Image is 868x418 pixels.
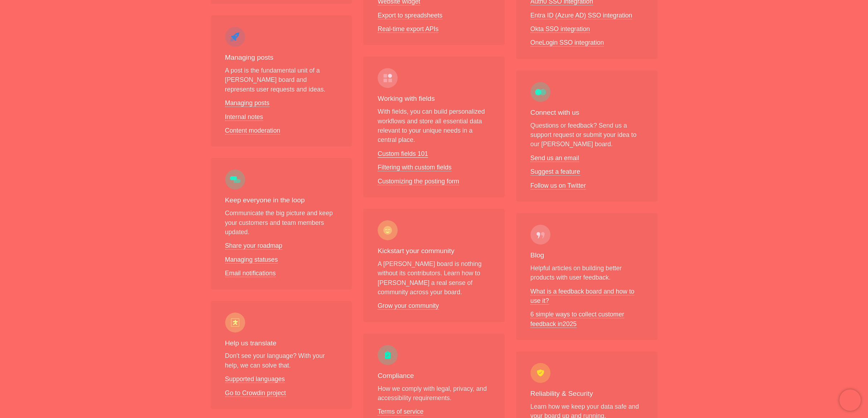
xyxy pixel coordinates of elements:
[225,208,338,237] p: Communicate the big picture and keep your customers and team members updated.
[225,338,338,349] h3: Help us translate
[225,195,338,206] h3: Keep everyone in the loop
[530,108,643,118] h3: Connect with us
[378,384,490,403] p: How we comply with legal, privacy, and accessibility requirements.
[225,242,282,250] a: Share your roadmap
[378,94,490,104] h3: Working with fields
[225,127,281,134] a: Content moderation
[530,250,643,261] h3: Blog
[530,154,579,162] a: Send us an email
[378,164,451,171] a: Filtering with custom fields
[378,408,423,415] a: Terms of service
[378,12,442,19] a: Export to spreadsheets
[378,25,438,33] a: Real-time export APIs
[530,311,624,328] a: 6 simple ways to collect customer feedback in2025
[225,53,338,63] h3: Managing posts
[530,39,604,46] a: OneLogin SSO integration
[530,121,643,149] p: Questions or feedback? Send us a support request or submit your idea to our [PERSON_NAME] board.
[530,168,580,176] a: Suggest a feature
[378,302,439,310] a: Grow your community
[225,389,286,397] a: Go to Crowdin project
[225,256,278,264] a: Managing statuses
[225,270,276,277] a: Email notifications
[530,264,643,282] p: Helpful articles on building better products with user feedback.
[839,389,861,411] iframe: Chatra live chat
[378,107,490,145] p: With fields, you can build personalized workflows and store all essential data relevant to your u...
[530,288,634,305] a: What is a feedback board and how to use it?
[378,259,490,297] p: A [PERSON_NAME] board is nothing without its contributors. Learn how to [PERSON_NAME] a real sens...
[225,351,338,370] p: Don't see your language? With your help, we can solve that.
[530,182,586,190] a: Follow us on Twitter
[530,25,590,33] a: Okta SSO integration
[530,389,643,399] h3: Reliability & Security
[225,375,285,383] a: Supported languages
[378,371,490,381] h3: Compliance
[378,246,490,256] h3: Kickstart your community
[225,113,263,121] a: Internal notes
[530,12,632,19] a: Entra ID (Azure AD) SSO integration
[225,66,338,94] p: A post is the fundamental unit of a [PERSON_NAME] board and represents user requests and ideas.
[378,178,459,185] a: Customizing the posting form
[225,99,270,107] a: Managing posts
[378,150,428,158] a: Custom fields 101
